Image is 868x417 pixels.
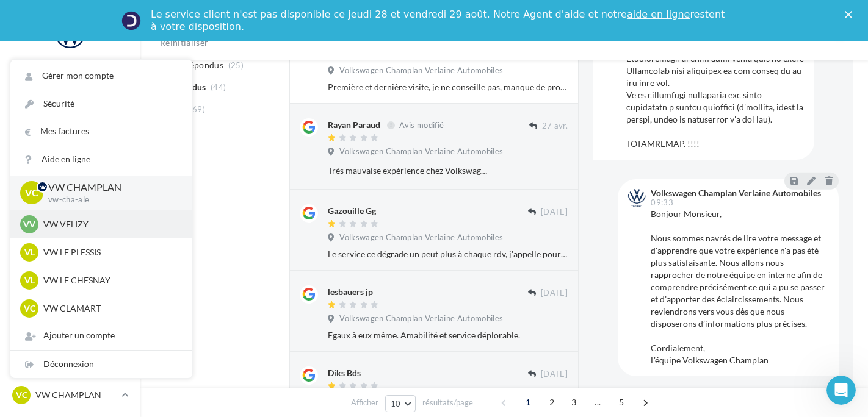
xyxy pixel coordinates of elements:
span: 2 [542,393,562,412]
button: 10 [385,395,416,412]
div: Fermer [845,11,857,18]
a: Sécurité [10,90,192,118]
span: ... [588,393,607,412]
a: aide en ligne [627,9,690,20]
p: VW CHAMPLAN [48,180,173,194]
span: (25) [228,60,244,70]
a: Gérer mon compte [10,62,192,90]
p: VW LE CHESNAY [43,274,178,287]
div: Très mauvaise expérience chez Volkswagen. Je suis allé trois fois : une fois pour réparer des air... [328,165,488,177]
span: [DATE] [541,207,568,218]
button: Réinitialiser [155,35,214,50]
a: Aide en ligne [10,146,192,173]
span: 10 [391,399,401,408]
span: Volkswagen Champlan Verlaine Automobiles [339,65,503,76]
a: VC VW CHAMPLAN [10,383,131,407]
span: Volkswagen Champlan Verlaine Automobiles [339,146,503,157]
a: Campagnes [7,158,133,184]
a: Mes factures [10,118,192,145]
p: vw-cha-ale [48,194,173,205]
span: VL [24,274,35,287]
div: Le service ce dégrade un peut plus à chaque rdv, j'appelle pour prendre un rdv pour déposer la vo... [328,248,568,260]
div: Déconnexion [10,351,192,378]
div: Volkswagen Champlan Verlaine Automobiles [651,189,821,198]
div: lesbauers jp [328,286,373,298]
span: [DATE] [541,288,568,299]
span: 1 [518,393,538,412]
a: Boîte de réception99+ [7,96,133,123]
span: VL [24,246,35,258]
a: Opérations [7,66,133,91]
a: Médiathèque [7,218,133,244]
span: Afficher [351,397,378,408]
div: Rayan Paraud [328,119,380,131]
div: Le service client n'est pas disponible ce jeudi 28 et vendredi 29 août. Notre Agent d'aide et not... [151,9,727,33]
span: VC [25,186,38,200]
span: VC [24,302,35,315]
a: Calendrier [7,249,133,274]
p: VW VELIZY [43,218,178,230]
span: 09:33 [651,199,673,207]
span: Avis modifié [399,120,444,130]
a: Campagnes DataOnDemand [7,319,133,355]
img: Profile image for Service-Client [121,11,141,30]
span: Non répondus [167,59,223,71]
span: 5 [612,393,631,412]
div: Ajouter un compte [10,322,192,349]
a: Visibilité en ligne [7,127,133,153]
div: Bonjour Monsieur, Nous sommes navrés de lire votre message et d'apprendre que votre expérience n'... [651,208,829,366]
span: [DATE] [541,369,568,380]
span: Volkswagen Champlan Verlaine Automobiles [339,232,503,243]
div: Egaux à eux même. Amabilité et service déplorable. [328,329,568,341]
div: Diks Bds [328,367,361,379]
iframe: Intercom live chat [826,376,856,405]
span: VC [16,389,27,401]
div: Gazouille Gg [328,205,376,217]
span: (69) [190,104,205,114]
span: 3 [564,393,584,412]
a: PLV et print personnalisable [7,279,133,315]
span: VV [23,218,35,230]
p: VW CLAMART [43,302,178,315]
span: résultats/page [422,397,473,408]
span: 27 avr. [542,121,568,132]
a: Contacts [7,188,133,214]
p: VW CHAMPLAN [35,389,117,401]
p: VW LE PLESSIS [43,246,178,258]
div: Première et dernière visite, je ne conseille pas, manque de professionnalisme Une personne de l’a... [328,81,568,93]
span: Volkswagen Champlan Verlaine Automobiles [339,313,503,324]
